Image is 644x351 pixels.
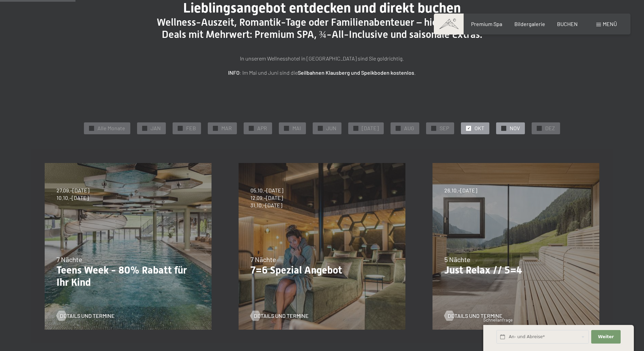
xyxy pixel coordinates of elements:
[97,124,125,132] span: Alle Monate
[591,330,620,344] button: Weiter
[557,21,578,27] a: BUCHEN
[538,126,541,131] span: ✓
[292,124,301,132] span: MAI
[57,187,89,194] span: 27.09.–[DATE]
[510,124,520,132] span: NOV
[186,124,196,132] span: FEB
[298,69,414,76] strong: Seilbahnen Klausberg und Speikboden kostenlos
[57,264,200,288] p: Teens Week - 80% Rabatt für Ihr Kind
[444,255,470,263] span: 5 Nächte
[228,69,240,76] strong: INFO
[250,255,276,263] span: 7 Nächte
[57,194,89,202] span: 10.10.–[DATE]
[157,16,487,40] span: Wellness-Auszeit, Romantik-Tage oder Familienabenteuer – hier findest du Deals mit Mehrwert: Prem...
[57,312,115,320] a: Details und Termine
[214,126,217,131] span: ✓
[474,124,484,132] span: OKT
[444,312,503,320] a: Details und Termine
[448,312,503,320] span: Details und Termine
[404,124,414,132] span: AUG
[250,264,394,276] p: 7=6 Spezial Angebot
[467,126,470,131] span: ✓
[355,126,357,131] span: ✓
[250,194,283,202] span: 12.09.–[DATE]
[603,21,617,27] span: Menü
[483,317,513,323] span: Schnellanfrage
[285,126,288,131] span: ✓
[250,126,253,131] span: ✓
[471,21,502,27] a: Premium Spa
[143,126,146,131] span: ✓
[90,126,93,131] span: ✓
[362,124,379,132] span: [DATE]
[254,312,309,320] span: Details und Termine
[151,124,161,132] span: JAN
[57,255,82,263] span: 7 Nächte
[503,126,505,131] span: ✓
[545,124,555,132] span: DEZ
[326,124,336,132] span: JUN
[250,187,283,194] span: 05.10.–[DATE]
[153,54,491,63] p: In unserem Wellnesshotel in [GEOGRAPHIC_DATA] sind Sie goldrichtig.
[514,21,545,27] a: Bildergalerie
[397,126,400,131] span: ✓
[221,124,232,132] span: MAR
[598,334,614,340] span: Weiter
[60,312,115,320] span: Details und Termine
[440,124,449,132] span: SEP
[250,312,309,320] a: Details und Termine
[153,68,491,77] p: : Im Mai und Juni sind die .
[432,126,435,131] span: ✓
[250,202,283,209] span: 31.10.–[DATE]
[257,124,267,132] span: APR
[179,126,182,131] span: ✓
[444,187,477,194] span: 26.10.–[DATE]
[319,126,322,131] span: ✓
[444,264,587,276] p: Just Relax // 5=4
